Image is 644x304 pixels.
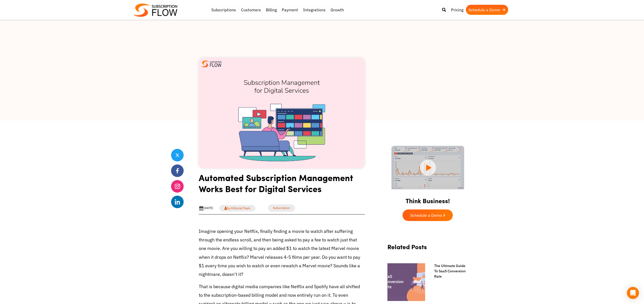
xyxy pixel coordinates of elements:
[133,4,177,17] img: Subscriptionflow
[387,263,425,301] img: SaaS Conversion Rate
[199,227,365,279] p: Imagine opening your Netflix, finally finding a movie to watch after suffering through the endles...
[219,205,255,211] a: by Editorial Team
[387,243,468,255] h2: Related Posts
[263,5,279,15] a: Billing
[279,5,301,15] a: Payment
[403,209,453,221] a: Schedule a Demo
[328,5,346,15] a: Growth
[199,58,365,168] img: Digital Services Subscription Management
[301,5,328,15] a: Integrations
[449,5,466,15] a: Pricing
[238,5,263,15] a: Customers
[268,204,295,212] a: Subscription
[209,5,238,15] a: Subscriptions
[382,191,473,207] h2: Think Business!
[391,146,464,189] img: intro video
[199,172,365,198] h1: Automated Subscription Management Works Best for Digital Services
[199,206,213,211] div: [DATE]
[410,213,442,217] span: Schedule a Demo
[429,263,468,279] a: The Ultimate Guide To SaaS Conversion Rate
[627,287,639,299] div: Open Intercom Messenger
[466,5,508,15] a: Schedule a Demo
